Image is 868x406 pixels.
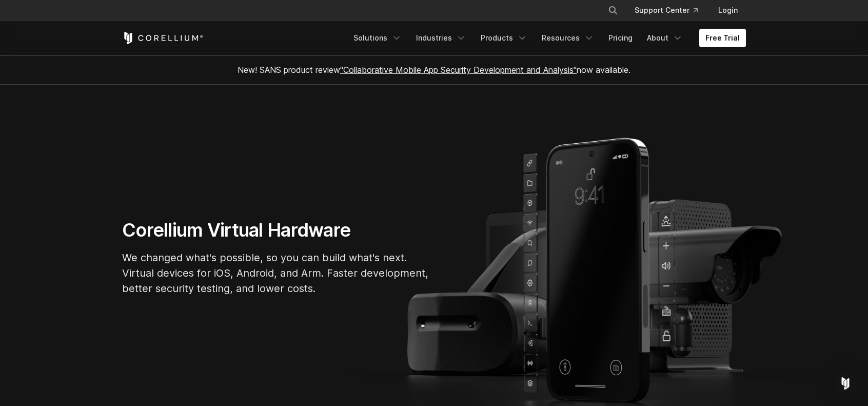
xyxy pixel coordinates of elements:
[347,29,408,47] a: Solutions
[122,219,430,242] h1: Corellium Virtual Hardware
[604,1,622,20] button: Search
[626,1,706,20] a: Support Center
[238,65,630,75] span: New! SANS product review now available.
[122,32,204,44] a: Corellium Home
[347,29,746,47] div: Navigation Menu
[475,29,534,47] a: Products
[699,29,746,47] a: Free Trial
[596,1,746,20] div: Navigation Menu
[410,29,472,47] a: Industries
[833,371,858,396] div: Open Intercom Messenger
[122,250,430,296] p: We changed what's possible, so you can build what's next. Virtual devices for iOS, Android, and A...
[710,1,746,20] a: Login
[340,65,577,75] a: "Collaborative Mobile App Security Development and Analysis"
[536,29,600,47] a: Resources
[602,29,639,47] a: Pricing
[641,29,689,47] a: About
